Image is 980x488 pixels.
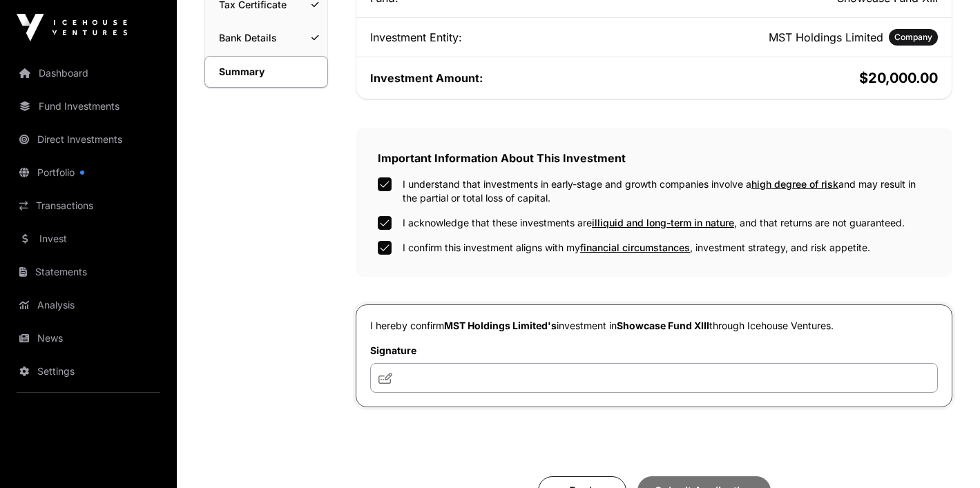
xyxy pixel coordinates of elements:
h2: Important Information About This Investment [378,150,930,166]
span: financial circumstances [580,242,690,253]
img: Icehouse Ventures Logo [17,14,127,41]
p: I hereby confirm investment in through Icehouse Ventures. [370,319,938,333]
label: I confirm this investment aligns with my , investment strategy, and risk appetite. [403,241,870,255]
a: Statements [11,257,166,287]
label: Signature [370,344,938,358]
label: I acknowledge that these investments are , and that returns are not guaranteed. [403,216,905,230]
span: Company [894,32,932,43]
a: Direct Investments [11,124,166,155]
a: Summary [204,56,328,88]
a: Analysis [11,290,166,320]
a: News [11,323,166,353]
span: high degree of risk [751,178,838,190]
a: Settings [11,356,166,387]
label: I understand that investments in early-stage and growth companies involve a and may result in the... [403,177,930,205]
a: Fund Investments [11,91,166,121]
a: Portfolio [11,157,166,188]
span: illiquid and long-term in nature [592,217,734,228]
a: Bank Details [205,23,327,53]
a: Invest [11,224,166,254]
div: Investment Entity: [370,29,651,46]
span: MST Holdings Limited's [444,320,557,331]
a: Transactions [11,191,166,221]
a: Dashboard [11,58,166,88]
h2: $20,000.00 [657,68,938,88]
span: Investment Amount: [370,71,483,85]
iframe: Chat Widget [911,422,980,488]
h2: MST Holdings Limited [769,29,883,46]
span: Showcase Fund XIII [617,320,709,331]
